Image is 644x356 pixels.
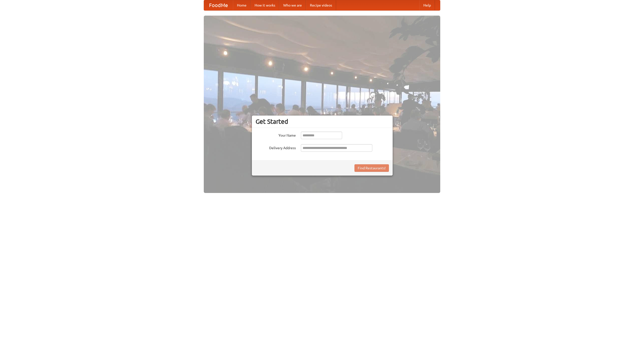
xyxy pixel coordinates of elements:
a: Help [419,0,435,10]
a: Home [233,0,251,10]
a: FoodMe [204,0,233,10]
a: Recipe videos [306,0,336,10]
label: Delivery Address [256,144,296,150]
label: Your Name [256,132,296,138]
a: Who we are [279,0,306,10]
h3: Get Started [256,118,389,125]
a: How it works [251,0,279,10]
button: Find Restaurants! [354,164,389,172]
